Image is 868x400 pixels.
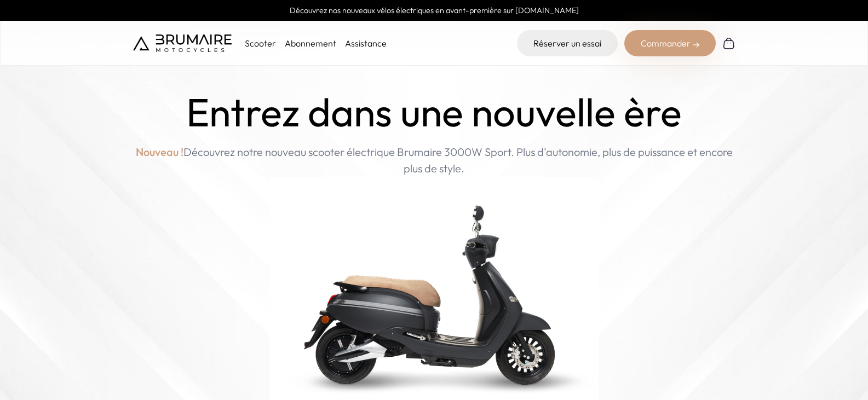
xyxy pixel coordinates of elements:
[345,38,387,49] a: Assistance
[624,30,716,56] div: Commander
[186,90,682,135] h1: Entrez dans une nouvelle ère
[693,42,699,48] img: right-arrow-2.png
[517,30,618,56] a: Réserver un essai
[133,34,232,52] img: Brumaire Motocycles
[285,38,336,49] a: Abonnement
[133,144,735,177] p: Découvrez notre nouveau scooter électrique Brumaire 3000W Sport. Plus d'autonomie, plus de puissa...
[722,37,735,50] img: Panier
[136,144,183,160] span: Nouveau !
[245,37,276,50] p: Scooter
